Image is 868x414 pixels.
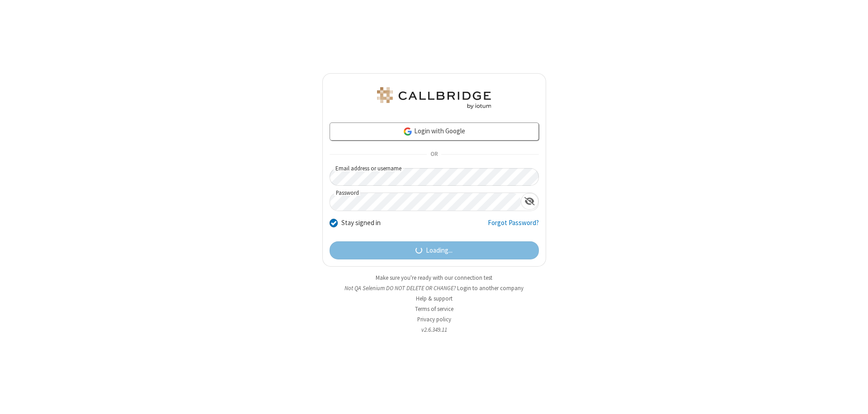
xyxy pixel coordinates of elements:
li: v2.6.349.11 [322,325,546,334]
button: Loading... [330,241,539,259]
a: Make sure you're ready with our connection test [376,274,492,282]
input: Password [330,193,521,211]
a: Terms of service [415,305,453,313]
a: Forgot Password? [488,218,539,235]
button: Login to another company [457,284,524,292]
img: QA Selenium DO NOT DELETE OR CHANGE [375,87,493,109]
label: Stay signed in [341,218,381,228]
span: OR [427,148,441,161]
span: Loading... [426,245,453,256]
a: Login with Google [330,122,539,141]
img: google-icon.png [403,127,413,136]
input: Email address or username [330,168,539,186]
a: Help & support [416,295,453,302]
li: Not QA Selenium DO NOT DELETE OR CHANGE? [322,284,546,292]
a: Privacy policy [417,315,451,323]
div: Show password [521,193,538,210]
